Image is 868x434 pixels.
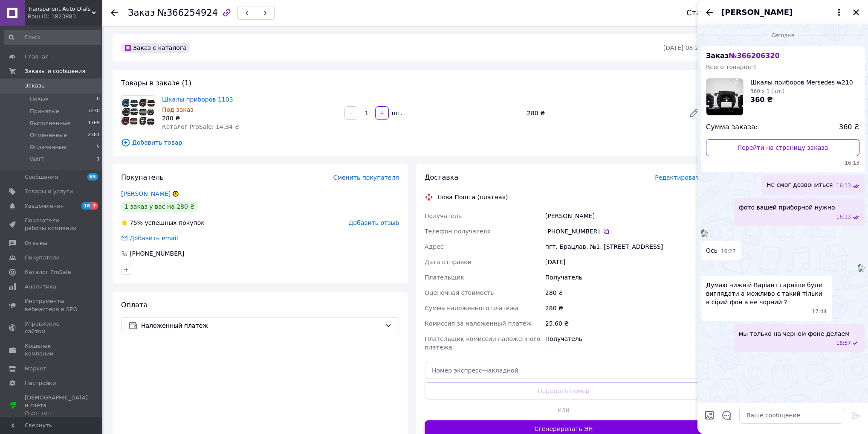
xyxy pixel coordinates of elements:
[162,114,338,122] div: 280 ₴
[750,96,773,104] span: 360 ₴
[97,96,100,103] span: 0
[544,316,704,331] div: 25.60 ₴
[836,213,851,221] span: 16:13 12.10.2025
[121,301,148,309] span: Оплата
[706,64,757,70] span: Всего товаров: 1
[839,122,859,132] span: 360 ₴
[162,106,194,113] span: Под заказ
[25,188,73,195] span: Товары и услуги
[97,156,100,163] span: 1
[425,362,703,379] input: Номер экспресс-накладной
[544,254,704,270] div: [DATE]
[544,331,704,355] div: Получатель
[121,218,205,227] div: успешных покупок
[25,283,56,291] span: Аналитика
[706,52,780,60] span: Заказ
[111,9,118,17] div: Вернуться назад
[706,139,859,156] a: Перейти на страницу заказа
[544,239,704,254] div: пгт. Брацлав, №1: [STREET_ADDRESS]
[129,249,185,258] div: [PHONE_NUMBER]
[812,308,827,315] span: 17:44 12.10.2025
[701,31,865,39] div: 12.10.2025
[729,52,779,60] span: № 366206320
[30,156,44,163] span: WAIT
[30,108,59,115] span: Принятые
[544,285,704,300] div: 280 ₴
[25,409,88,417] div: Prom топ
[706,79,743,115] img: 180634759_w100_h100_shkaly-priborov-mersedes.jpg
[750,78,853,87] span: Шкалы приборов Mersedes w210
[128,8,155,18] span: Заказ
[349,219,399,226] span: Добавить отзыв
[129,234,179,242] div: Добавить email
[655,174,703,181] span: Редактировать
[721,248,736,255] span: 16:27 12.10.2025
[81,202,91,210] span: 16
[87,173,98,181] span: 65
[686,9,744,17] div: Статус заказа
[425,274,464,281] span: Плательщик
[121,201,198,212] div: 1 заказ у вас на 280 ₴
[25,365,46,373] span: Маркет
[706,122,758,132] span: Сумма заказа:
[767,181,833,189] span: Не смог дозвониться
[25,379,56,387] span: Настройки
[858,265,865,272] img: 972ca43d-8fd6-4d94-8906-4885dc223640
[162,96,233,103] a: Шкалы приборов 1103
[836,182,851,189] span: 16:13 12.10.2025
[25,268,71,276] span: Каталог ProSale
[425,173,458,181] span: Доставка
[425,289,494,296] span: Оценочная стоимость
[425,213,462,219] span: Получатель
[97,143,100,151] span: 5
[25,394,88,417] span: [DEMOGRAPHIC_DATA] и счета
[706,246,718,255] span: Ось
[550,405,577,414] span: или
[721,7,793,18] span: [PERSON_NAME]
[425,320,532,327] span: Комиссия за наложенный платёж
[435,193,510,201] div: Нова Пошта (платная)
[121,79,191,87] span: Товары в заказе (1)
[721,7,844,18] button: [PERSON_NAME]
[544,270,704,285] div: Получатель
[706,281,827,306] span: Думаю нижній Варіант гарніше буде виглядати а можливо є такий тільки в сірий фон а не чорний ?
[25,320,79,335] span: Управление сайтом
[25,82,46,90] span: Заказы
[121,173,164,181] span: Покупатель
[30,143,67,151] span: Оплаченные
[25,173,58,181] span: Сообщения
[851,7,861,17] button: Закрыть
[130,219,143,226] span: 75%
[30,96,49,103] span: Новые
[30,119,71,127] span: Выполненные
[88,108,100,115] span: 7230
[425,305,519,312] span: Сумма наложенного платежа
[704,7,715,17] button: Назад
[121,43,190,53] div: Заказ с каталога
[88,131,100,139] span: 2381
[121,190,171,197] a: [PERSON_NAME]
[28,13,102,20] div: Ваш ID: 1823883
[739,329,850,338] span: мы только на черном фоне делаем
[25,53,49,61] span: Главная
[544,300,704,316] div: 280 ₴
[706,160,859,167] span: 16:13 12.10.2025
[4,30,101,45] input: Поиск
[686,105,703,122] a: Редактировать
[333,174,399,181] span: Сменить покупателя
[30,131,67,139] span: Отмененные
[25,297,79,313] span: Инструменты вебмастера и SEO
[25,342,79,358] span: Кошелек компании
[425,259,472,265] span: Дата отправки
[425,228,491,235] span: Телефон получателя
[25,239,47,247] span: Отзывы
[25,217,79,232] span: Показатели работы компании
[91,202,98,210] span: 7
[121,138,703,147] span: Добавить товар
[545,227,703,236] div: [PHONE_NUMBER]
[836,340,851,347] span: 18:57 12.10.2025
[141,321,382,330] span: Наложенный платеж
[25,202,64,210] span: Уведомления
[120,234,179,242] div: Добавить email
[425,243,443,250] span: Адрес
